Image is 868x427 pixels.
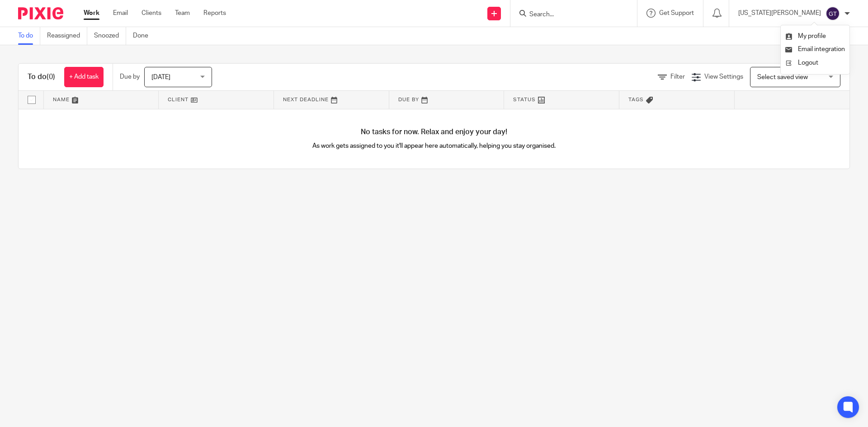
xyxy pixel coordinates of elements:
[151,74,170,80] span: [DATE]
[628,97,644,102] span: Tags
[47,27,87,45] a: Reassigned
[19,127,849,137] h4: No tasks for now. Relax and enjoy your day!
[757,74,808,80] span: Select saved view
[528,11,610,19] input: Search
[798,33,826,39] span: My profile
[18,27,40,45] a: To do
[120,72,140,81] p: Due by
[659,10,694,16] span: Get Support
[94,27,126,45] a: Snoozed
[785,46,845,52] a: Email integration
[704,74,743,80] span: View Settings
[798,60,818,66] span: Logout
[142,9,161,18] a: Clients
[226,141,642,150] p: As work gets assigned to you it'll appear here automatically, helping you stay organised.
[84,9,99,18] a: Work
[47,73,55,80] span: (0)
[798,46,845,52] span: Email integration
[28,72,55,82] h1: To do
[826,6,840,21] img: svg%3E
[203,9,226,18] a: Reports
[785,56,845,70] a: Logout
[175,9,190,18] a: Team
[113,9,128,18] a: Email
[64,67,104,87] a: + Add task
[18,7,63,19] img: Pixie
[738,9,821,18] p: [US_STATE][PERSON_NAME]
[133,27,155,45] a: Done
[785,33,826,39] a: My profile
[670,74,685,80] span: Filter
